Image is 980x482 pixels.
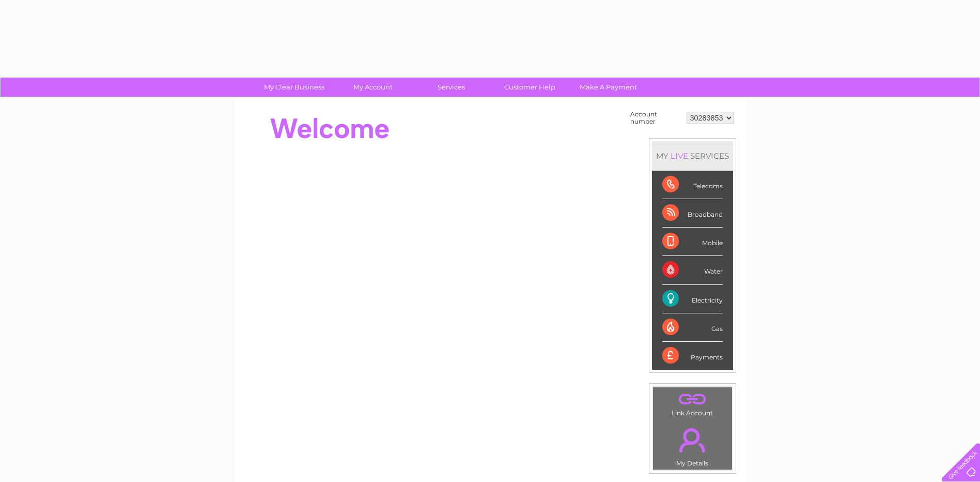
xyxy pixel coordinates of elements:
[656,422,729,458] a: .
[409,78,494,97] a: Services
[662,256,723,284] div: Water
[662,313,723,342] div: Gas
[662,228,723,256] div: Mobile
[566,78,651,97] a: Make A Payment
[652,419,733,470] td: My Details
[662,171,723,199] div: Telecoms
[656,390,729,408] a: .
[662,285,723,313] div: Electricity
[652,141,733,171] div: MY SERVICES
[662,342,723,370] div: Payments
[668,151,690,161] div: LIVE
[662,199,723,228] div: Broadband
[487,78,572,97] a: Customer Help
[628,108,684,128] td: Account number
[252,78,337,97] a: My Clear Business
[330,78,415,97] a: My Account
[652,387,733,419] td: Link Account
